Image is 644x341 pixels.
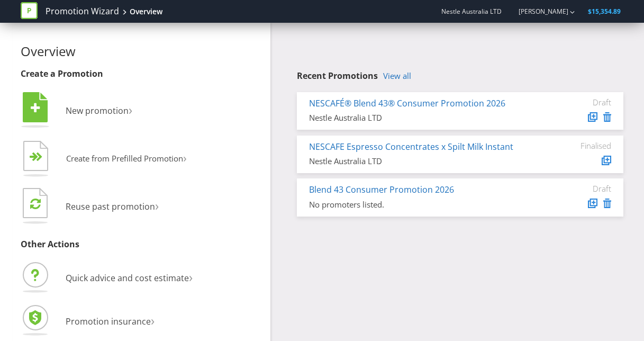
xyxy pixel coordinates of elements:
tspan:  [30,198,41,210]
a: NESCAFÉ® Blend 43® Consumer Promotion 2026 [309,97,505,109]
a: Promotion insurance› [21,316,155,327]
tspan:  [31,102,40,114]
div: Nestle Australia LTD [309,156,532,167]
div: Draft [548,184,611,193]
a: View all [383,71,411,80]
span: › [183,149,187,166]
span: Reuse past promotion [66,201,155,212]
h3: Other Actions [21,240,263,249]
h3: Create a Promotion [21,69,263,79]
span: Quick advice and cost estimate [66,272,189,284]
a: Quick advice and cost estimate› [21,272,193,284]
a: [PERSON_NAME] [508,7,568,16]
span: › [129,101,132,118]
span: › [151,311,155,329]
a: NESCAFE Espresso Concentrates x Spilt Milk Instant [309,141,513,152]
div: Nestle Australia LTD [309,112,532,123]
div: Draft [548,97,611,107]
div: No promoters listed. [309,199,532,210]
span: Create from Prefilled Promotion [66,153,183,164]
button: Create from Prefilled Promotion› [21,138,187,181]
span: › [155,196,159,214]
span: › [189,268,193,285]
span: $15,354.89 [588,7,621,16]
div: Overview [130,6,162,17]
a: Promotion Wizard [46,5,119,17]
h2: Overview [21,44,263,58]
div: Finalised [548,141,611,150]
span: Nestle Australia LTD [441,7,502,16]
span: New promotion [66,105,129,116]
tspan:  [36,152,43,162]
span: Promotion insurance [66,316,151,327]
span: Recent Promotions [297,70,378,82]
a: Blend 43 Consumer Promotion 2026 [309,184,454,195]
